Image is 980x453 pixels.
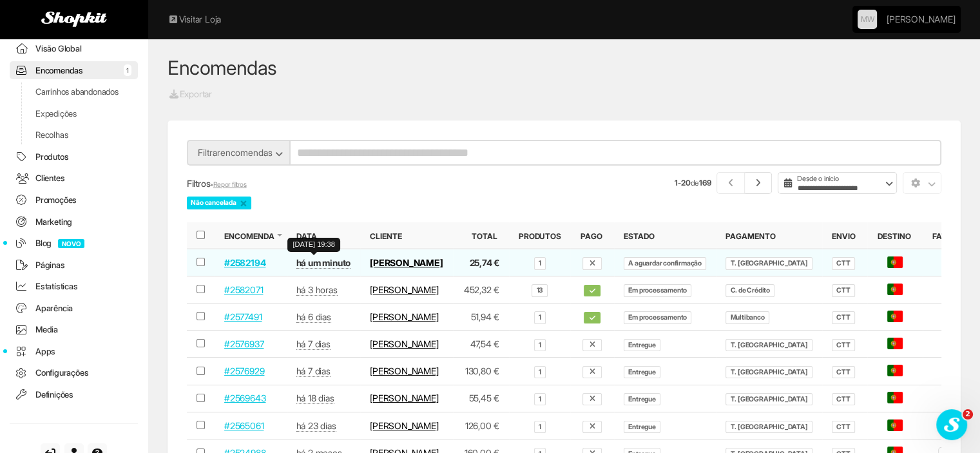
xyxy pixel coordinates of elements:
[584,312,600,323] span: 22 set 2025 às 16:58
[725,339,812,351] span: T. [GEOGRAPHIC_DATA]
[887,338,903,349] span: Portugal - Continental
[887,392,903,403] span: Portugal - Continental
[725,231,778,242] button: Pagamento
[923,249,972,276] td: -
[287,238,340,252] div: [DATE] 19:38
[296,338,331,350] abbr: 21 set 2025 às 16:58
[296,420,336,432] abbr: 5 set 2025 às 10:49
[296,311,331,323] abbr: 22 set 2025 às 13:54
[10,363,138,382] a: Configurações
[832,339,855,351] span: CTT
[240,197,247,209] a: ×
[534,366,546,378] span: 1
[220,147,273,158] span: encomendas
[10,256,138,275] a: Páginas
[534,393,546,405] span: 1
[296,284,338,296] abbr: 28 set 2025 às 16:49
[624,421,660,433] span: Entregue
[453,358,509,385] td: 130,80 €
[370,365,438,376] a: [PERSON_NAME]
[963,409,973,419] span: 2
[41,12,107,27] img: Shopkit
[10,385,138,404] a: Definições
[624,257,706,269] span: A aguardar confirmação
[832,421,855,433] span: CTT
[453,412,509,439] td: 126,00 €
[187,140,290,166] button: Filtrarencomendas
[10,82,138,101] a: Carrinhos abandonados
[887,311,903,322] span: Portugal - Continental
[675,178,678,188] strong: 1
[224,420,264,431] a: #2565061
[10,126,138,144] a: Recolhas
[224,311,262,322] a: #2577491
[923,304,972,331] td: -
[699,178,711,188] strong: 169
[224,365,264,376] a: #2576929
[10,39,138,58] a: Visão Global
[224,257,265,268] a: #2582194
[10,277,138,296] a: Estatísticas
[187,178,555,189] h5: Filtros
[10,213,138,231] a: Marketing
[534,257,546,269] span: 1
[534,421,546,433] span: 1
[370,392,438,403] a: [PERSON_NAME]
[124,64,131,76] span: 1
[725,257,812,269] span: T. [GEOGRAPHIC_DATA]
[832,311,855,323] span: CTT
[187,197,251,209] span: Não cancelada
[10,104,138,123] a: Expedições
[624,339,660,351] span: Entregue
[624,366,660,378] span: Entregue
[370,284,438,295] a: [PERSON_NAME]
[624,393,660,405] span: Entregue
[10,299,138,318] a: Aparência
[584,285,600,296] span: 28 set 2025 às 16:50
[624,311,691,323] span: Em processamento
[370,311,438,322] a: [PERSON_NAME]
[168,56,277,79] a: Encomendas
[453,385,509,412] td: 55,45 €
[370,257,443,268] a: [PERSON_NAME]
[534,311,546,323] span: 1
[936,409,967,440] iframe: Intercom live chat
[832,284,855,296] span: CTT
[224,284,263,295] a: #2582071
[453,331,509,358] td: 47,54 €
[923,412,972,439] td: -
[725,311,769,323] span: Multibanco
[923,331,972,358] td: -
[725,284,774,296] span: C. de Crédito
[887,256,903,268] span: Portugal - Continental
[10,169,138,188] a: Clientes
[534,339,546,351] span: 1
[471,231,499,242] button: Total
[923,358,972,385] td: -
[453,304,509,331] td: 51,94 €
[858,10,877,29] a: MW
[453,276,509,304] td: 452,32 €
[210,180,246,189] small: •
[675,177,711,188] small: - de
[887,419,903,431] span: Portugal - Continental
[10,234,138,253] a: BlogNOVO
[923,276,972,304] td: -
[10,320,138,339] a: Media
[213,180,247,189] a: Repor filtros
[745,172,773,194] a: Próximo
[58,239,84,248] span: NOVO
[296,231,320,242] button: Data
[168,87,213,101] a: Exportar
[624,284,691,296] span: Em processamento
[887,284,903,295] span: Portugal - Continental
[877,231,913,242] button: Destino
[681,178,691,188] strong: 20
[725,393,812,405] span: T. [GEOGRAPHIC_DATA]
[370,231,405,242] button: Cliente
[832,257,855,269] span: CTT
[923,385,972,412] td: -
[370,420,438,431] a: [PERSON_NAME]
[832,366,855,378] span: CTT
[453,249,509,276] td: 25,74 €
